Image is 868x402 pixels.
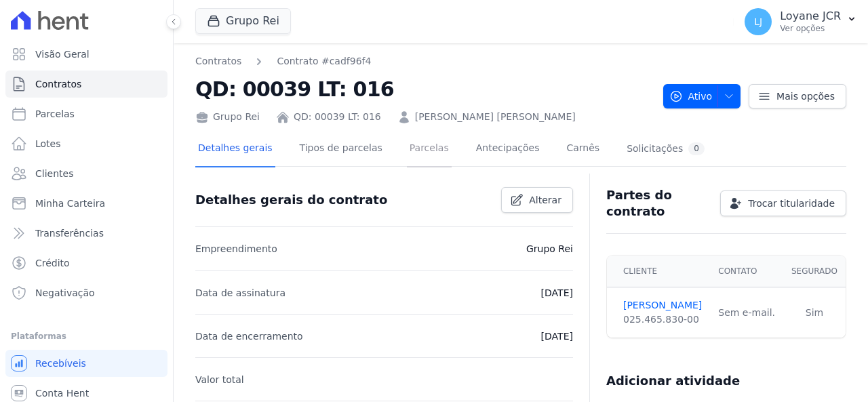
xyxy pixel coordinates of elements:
a: Mais opções [749,84,846,108]
span: Conta Hent [35,386,89,400]
a: Clientes [5,160,167,187]
span: Lotes [35,137,61,150]
span: Negativação [35,286,95,300]
button: Ativo [663,84,741,108]
a: Alterar [501,187,573,213]
button: LJ Loyane JCR Ver opções [734,3,868,41]
a: Parcelas [407,132,452,167]
span: Parcelas [35,107,75,121]
span: Minha Carteira [35,197,105,210]
div: Solicitações [627,142,705,155]
p: Grupo Rei [526,241,573,257]
p: [DATE] [541,328,573,344]
a: Negativação [5,279,167,306]
p: Valor total [195,371,244,388]
a: Recebíveis [5,350,167,377]
span: Transferências [35,226,104,240]
a: Detalhes gerais [195,132,275,167]
a: Tipos de parcelas [297,132,385,167]
span: Mais opções [776,89,835,103]
a: Transferências [5,220,167,247]
a: [PERSON_NAME] [PERSON_NAME] [415,110,576,124]
td: Sem e-mail. [710,287,783,338]
a: Minha Carteira [5,190,167,217]
h3: Partes do contrato [606,187,709,220]
nav: Breadcrumb [195,54,371,68]
p: Data de assinatura [195,285,285,301]
span: Crédito [35,256,70,270]
h3: Detalhes gerais do contrato [195,192,387,208]
th: Contato [710,256,783,287]
div: 025.465.830-00 [623,313,702,327]
a: Contratos [5,71,167,98]
p: Empreendimento [195,241,277,257]
button: Grupo Rei [195,8,291,34]
p: Loyane JCR [780,9,841,23]
a: Visão Geral [5,41,167,68]
p: Ver opções [780,23,841,34]
a: QD: 00039 LT: 016 [294,110,381,124]
a: Solicitações0 [624,132,707,167]
span: Clientes [35,167,73,180]
a: Parcelas [5,100,167,127]
span: LJ [754,17,762,26]
a: Contratos [195,54,241,68]
div: Plataformas [11,328,162,344]
span: Contratos [35,77,81,91]
a: Antecipações [473,132,542,167]
a: Lotes [5,130,167,157]
a: Trocar titularidade [720,190,846,216]
a: Contrato #cadf96f4 [277,54,371,68]
span: Ativo [669,84,713,108]
a: Carnês [564,132,602,167]
th: Cliente [607,256,710,287]
span: Recebíveis [35,357,86,370]
a: Crédito [5,249,167,277]
nav: Breadcrumb [195,54,652,68]
p: Data de encerramento [195,328,303,344]
td: Sim [783,287,846,338]
div: 0 [688,142,705,155]
span: Trocar titularidade [748,197,835,210]
p: [DATE] [541,285,573,301]
h2: QD: 00039 LT: 016 [195,74,652,104]
a: [PERSON_NAME] [623,298,702,313]
th: Segurado [783,256,846,287]
div: Grupo Rei [195,110,260,124]
span: Alterar [529,193,561,207]
h3: Adicionar atividade [606,373,740,389]
span: Visão Geral [35,47,90,61]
